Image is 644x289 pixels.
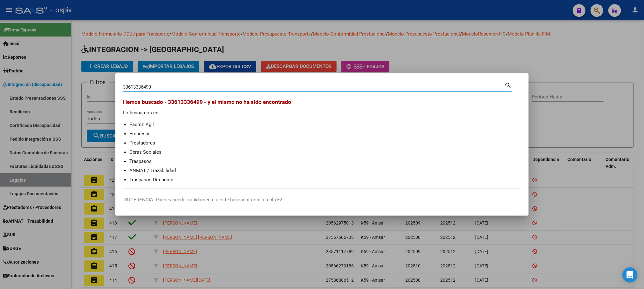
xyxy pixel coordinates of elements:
mat-icon: search [504,81,512,89]
li: Obras Sociales [129,149,521,156]
div: Open Intercom Messenger [622,267,638,283]
li: Padrón Ágil [129,121,521,128]
li: Prestadores [129,140,521,146]
p: -SUGERENCIA: Puede acceder rapidamente a este buscador con la tecla F2- [123,196,521,204]
div: Lo buscamos en: [123,98,521,183]
li: Empresas [129,131,521,137]
li: ANMAT / Trazabilidad [129,167,521,174]
li: Traspasos [129,158,521,165]
span: Hemos buscado - 33613336499 - y el mismo no ha sido encontrado [123,99,291,105]
li: Traspasos Direccion [129,177,521,183]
